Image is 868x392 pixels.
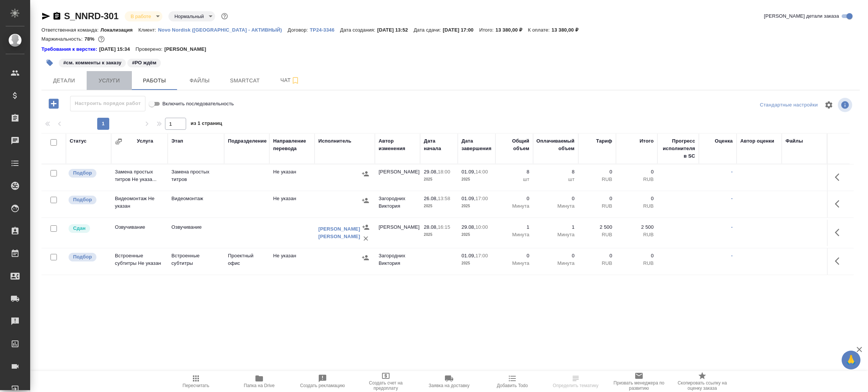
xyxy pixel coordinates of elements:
p: 8 [499,168,529,176]
div: Этап [171,137,183,145]
p: Маржинальность: [41,36,84,42]
button: Удалить [360,233,371,244]
span: Услуги [91,76,127,85]
button: Здесь прячутся важные кнопки [830,252,848,270]
p: 0 [582,168,612,176]
p: Novo Nordisk ([GEOGRAPHIC_DATA] - АКТИВНЫЙ) [158,27,288,33]
p: Видеомонтаж [171,195,220,202]
td: Встроенные субтитры Не указан [111,248,168,275]
td: Озвучивание [111,220,168,246]
a: ТР24-3346 [310,26,340,33]
p: Подбор [73,169,92,177]
button: Назначить [360,168,371,179]
p: 0 [582,195,612,202]
a: Novo Nordisk ([GEOGRAPHIC_DATA] - АКТИВНЫЙ) [158,26,288,33]
a: - [731,169,733,175]
p: Минута [499,260,529,267]
p: Минута [537,202,575,210]
p: Проверено: [136,46,165,53]
p: #РО ждём [132,59,156,67]
div: Общий объем [499,137,529,152]
span: 🙏 [845,352,857,368]
p: 28.08, [424,224,438,230]
div: Статус [70,137,87,145]
a: - [731,253,733,258]
span: Файлы [182,76,218,85]
td: Не указан [269,191,315,217]
p: Локализация [101,27,139,33]
button: Назначить [360,195,371,206]
p: 01.09, [462,169,475,175]
p: 14:00 [475,169,488,175]
p: 17:00 [475,253,488,258]
p: Подбор [73,253,92,261]
p: [DATE] 15:34 [99,46,136,53]
p: [DATE] 13:52 [377,27,414,33]
span: Детали [46,76,82,85]
td: Проектный офис [224,248,269,275]
button: Сгруппировать [115,138,122,145]
p: 0 [537,252,575,260]
p: 8 [537,168,575,176]
p: #см. комменты к заказу [63,59,121,67]
p: Подбор [73,196,92,204]
p: 01.09, [462,196,475,201]
div: Файлы [785,137,803,145]
p: 2025 [424,231,454,239]
p: 1 [499,223,529,231]
p: RUB [620,260,654,267]
div: split button [758,99,820,111]
span: Работы [136,76,173,85]
button: Назначить [360,222,371,233]
p: Итого: [479,27,495,33]
p: К оплате: [528,27,552,33]
p: 2025 [462,176,492,183]
p: 1 [537,223,575,231]
p: Озвучивание [171,223,220,231]
p: ТР24-3346 [310,27,340,33]
td: Не указан [269,164,315,191]
p: RUB [620,231,654,239]
p: Минута [537,260,575,267]
p: Сдан [73,225,86,232]
span: из 1 страниц [191,119,222,130]
div: Прогресс исполнителя в SC [661,137,695,160]
span: Посмотреть информацию [838,98,854,112]
button: 2500.00 RUB; [96,34,106,44]
p: RUB [582,202,612,210]
td: Видеомонтаж Не указан [111,191,168,217]
div: Исполнитель [318,137,351,145]
p: 18:00 [438,169,450,175]
svg: Подписаться [291,76,300,85]
div: Направление перевода [273,137,311,152]
div: Дата начала [424,137,454,152]
p: 0 [620,168,654,176]
p: 13 380,00 ₽ [495,27,528,33]
p: Ответственная команда: [41,27,101,33]
div: Услуга [137,137,153,145]
button: Скопировать ссылку для ЯМессенджера [41,12,50,21]
span: Включить последовательность [162,100,234,108]
a: [PERSON_NAME] [PERSON_NAME] [318,226,360,239]
button: Добавить работу [43,96,64,111]
p: 2025 [462,202,492,210]
div: Можно подбирать исполнителей [68,195,107,205]
button: В работе [128,13,153,20]
button: Нормальный [172,13,206,20]
p: RUB [620,202,654,210]
td: [PERSON_NAME] [375,220,420,246]
p: 0 [537,195,575,202]
p: 0 [499,252,529,260]
button: 🙏 [842,351,860,369]
p: 0 [620,195,654,202]
div: В работе [125,11,162,21]
p: Договор: [288,27,310,33]
p: RUB [582,260,612,267]
a: - [731,196,733,201]
p: 13:58 [438,196,450,201]
p: 13 380,00 ₽ [552,27,584,33]
p: [PERSON_NAME] [164,46,212,53]
p: 0 [620,252,654,260]
div: Можно подбирать исполнителей [68,252,107,262]
span: РО ждём [127,59,162,65]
